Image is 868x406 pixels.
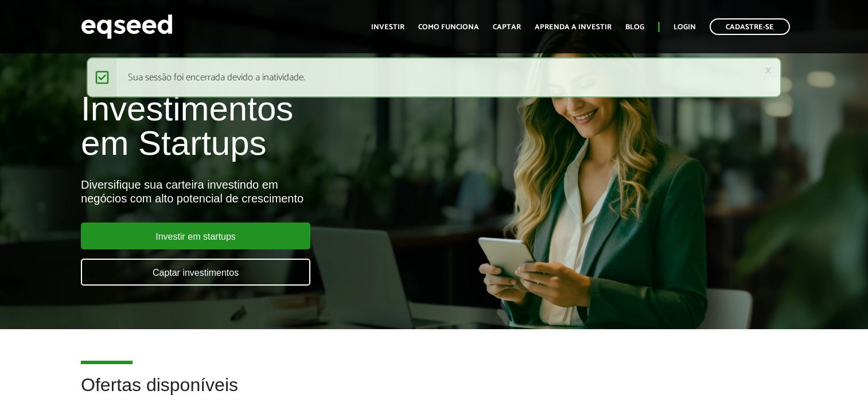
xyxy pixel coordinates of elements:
[81,11,173,42] img: EqSeed
[710,18,790,35] a: Cadastre-se
[418,24,479,31] a: Como funciona
[765,64,772,76] a: ×
[535,24,612,31] a: Aprenda a investir
[674,24,696,31] a: Login
[81,222,310,249] a: Investir em startups
[81,92,498,161] h1: Investimentos em Startups
[81,259,310,286] a: Captar investimentos
[493,24,521,31] a: Captar
[87,57,781,97] div: Sua sessão foi encerrada devido a inatividade.
[81,178,498,205] div: Diversifique sua carteira investindo em negócios com alto potencial de crescimento
[625,24,644,31] a: Blog
[371,24,404,31] a: Investir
